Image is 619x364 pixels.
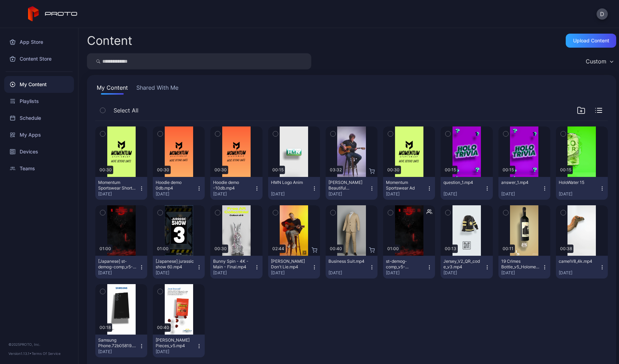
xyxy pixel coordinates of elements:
[98,259,137,270] div: [Japanese] st-demog-comp_v5-VO_1(1).mp4
[386,270,427,276] div: [DATE]
[156,259,194,270] div: [Japanese] jurassic show 60.mp4
[114,106,138,115] span: Select All
[153,177,205,200] button: Hoodie demo 0db.mp4[DATE]
[4,160,74,177] a: Teams
[498,177,550,200] button: answer_1.mp4[DATE]
[87,35,132,47] div: Content
[98,270,139,276] div: [DATE]
[271,270,312,276] div: [DATE]
[268,256,320,279] button: [PERSON_NAME] Don't Lie.mp4[DATE]
[328,270,369,276] div: [DATE]
[326,256,377,279] button: Business Suit.mp4[DATE]
[559,259,597,264] div: camelV8_4k.mp4
[271,259,309,270] div: Ryan Pollie's Don't Lie.mp4
[383,256,435,279] button: st-demog-comp_v5-VO_1(1).mp4[DATE]
[98,349,139,355] div: [DATE]
[328,191,369,197] div: [DATE]
[98,337,137,349] div: Samsung Phone.72b05819.mp4
[4,126,74,143] a: My Apps
[8,342,70,347] div: © 2025 PROTO, Inc.
[271,180,309,185] div: HMN Logo Anim
[386,180,424,191] div: Momentum Sportswear Ad
[213,191,254,197] div: [DATE]
[501,180,540,185] div: answer_1.mp4
[559,270,599,276] div: [DATE]
[213,259,252,270] div: Bunny Spin - 4K - Main - Final.mp4
[156,270,196,276] div: [DATE]
[559,180,597,185] div: HoloWater 15
[95,335,147,357] button: Samsung Phone.72b05819.mp4[DATE]
[328,180,367,191] div: Billy Morrison's Beautiful Disaster.mp4
[326,177,377,200] button: [PERSON_NAME] Beautiful Disaster.mp4[DATE]
[210,256,262,279] button: Bunny Spin - 4K - Main - Final.mp4[DATE]
[386,259,424,270] div: st-demog-comp_v5-VO_1(1).mp4
[156,337,194,349] div: Reese Pieces_v5.mp4
[98,180,137,191] div: Momentum Sportswear Shorts -10db.mp4
[443,191,484,197] div: [DATE]
[586,58,606,65] div: Custom
[386,191,427,197] div: [DATE]
[582,53,616,69] button: Custom
[213,270,254,276] div: [DATE]
[32,351,61,356] a: Terms Of Service
[597,8,608,20] button: D
[573,38,609,43] div: Upload Content
[210,177,262,200] button: Hoodie demo -10db.mp4[DATE]
[501,270,542,276] div: [DATE]
[156,180,194,191] div: Hoodie demo 0db.mp4
[8,351,32,356] span: Version 1.13.1 •
[443,180,482,185] div: question_1.mp4
[501,191,542,197] div: [DATE]
[328,259,367,264] div: Business Suit.mp4
[441,256,492,279] button: Jersey_V2_QR_code_v3.mp4[DATE]
[556,256,608,279] button: camelV8_4k.mp4[DATE]
[443,259,482,270] div: Jersey_V2_QR_code_v3.mp4
[153,335,205,357] button: [PERSON_NAME] Pieces_v5.mp4[DATE]
[98,191,139,197] div: [DATE]
[271,191,312,197] div: [DATE]
[156,191,196,197] div: [DATE]
[135,83,180,95] button: Shared With Me
[498,256,550,279] button: 19 Crimes Bottle_v5_Holomedia.mp4[DATE]
[4,110,74,126] a: Schedule
[441,177,492,200] button: question_1.mp4[DATE]
[4,93,74,110] a: Playlists
[156,349,196,355] div: [DATE]
[95,256,147,279] button: [Japanese] st-demog-comp_v5-VO_1(1).mp4[DATE]
[559,191,599,197] div: [DATE]
[4,50,74,67] a: Content Store
[4,76,74,93] a: My Content
[213,180,252,191] div: Hoodie demo -10db.mp4
[501,259,540,270] div: 19 Crimes Bottle_v5_Holomedia.mp4
[4,34,74,50] a: App Store
[153,256,205,279] button: [Japanese] jurassic show 60.mp4[DATE]
[268,177,320,200] button: HMN Logo Anim[DATE]
[383,177,435,200] button: Momentum Sportswear Ad[DATE]
[443,270,484,276] div: [DATE]
[556,177,608,200] button: HoloWater 15[DATE]
[566,34,616,48] button: Upload Content
[4,143,74,160] a: Devices
[95,83,129,95] button: My Content
[95,177,147,200] button: Momentum Sportswear Shorts -10db.mp4[DATE]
